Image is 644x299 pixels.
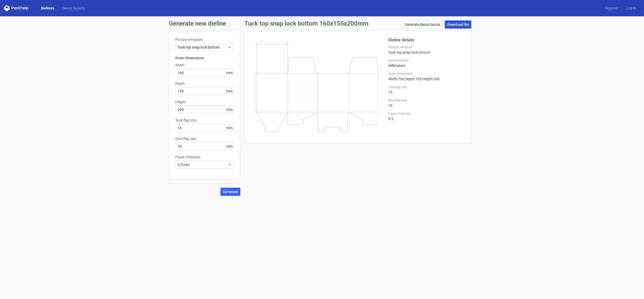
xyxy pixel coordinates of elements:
[388,112,465,116] label: Paper thickness
[175,154,234,160] label: Paper thickness
[388,112,465,121] div: 0.5
[388,58,465,63] label: Measurements
[175,55,234,61] h3: Outer dimensions
[388,37,465,43] h2: Dieline details
[175,99,234,104] label: Height
[178,162,228,167] span: 0.5 mm
[225,69,234,77] span: mm
[388,45,465,49] label: Product template
[175,63,234,68] label: Width
[421,77,440,81] span: , Height : 200
[175,136,234,141] label: Glue flap size
[388,77,404,81] span: Width : 160
[388,85,465,89] label: Tuck flap size
[622,6,640,11] a: Log in
[169,20,475,27] h1: Generate new dieline
[404,77,421,81] span: , Depth : 155
[175,118,234,123] label: Tuck flap size
[225,142,234,150] span: mm
[225,87,234,95] span: mm
[601,6,622,11] a: Register
[388,58,465,68] div: Millimeters
[402,20,443,29] a: Generate diecut layout
[388,45,465,54] div: Tuck top snap lock bottom
[175,37,234,42] label: Product template
[175,81,234,86] label: Depth
[244,20,368,27] h1: Tuck top snap lock bottom 160x155x200mm
[388,98,465,102] label: Glue flap size
[388,72,465,76] label: Outer Dimensions
[178,45,228,50] span: Tuck top snap lock bottom
[58,6,89,11] a: Diecut layouts
[388,98,465,107] div: 10
[388,85,465,94] div: 15
[225,124,234,132] span: mm
[220,188,240,196] button: Generate
[223,190,238,194] span: Generate
[445,20,471,29] a: Download file
[37,6,58,11] a: Dielines
[225,106,234,113] span: mm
